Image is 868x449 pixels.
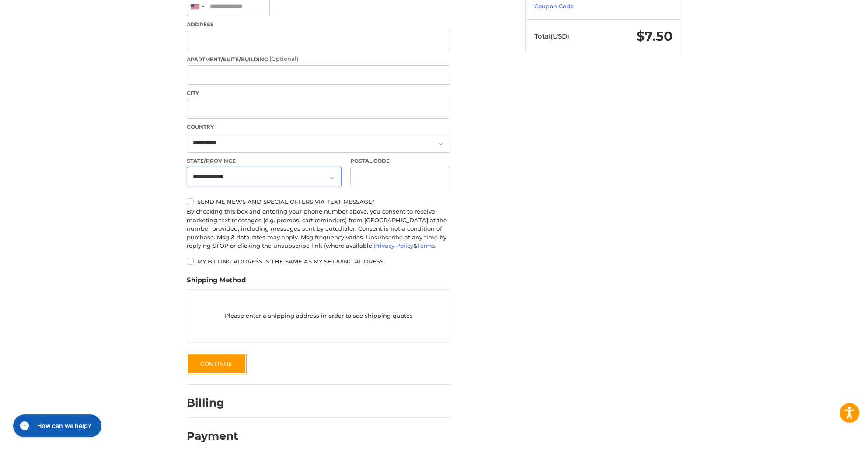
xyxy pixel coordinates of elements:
iframe: Gorgias live chat messenger [9,411,104,440]
label: Postal Code [350,157,451,165]
label: Apartment/Suite/Building [187,55,450,63]
label: My billing address is the same as my shipping address. [187,258,450,265]
h2: Payment [187,429,238,443]
span: Total (USD) [534,32,569,40]
button: Continue [187,354,246,374]
label: Address [187,21,450,28]
label: City [187,89,450,97]
legend: Shipping Method [187,275,246,289]
label: Send me news and special offers via text message* [187,198,450,205]
p: Please enter a shipping address in order to see shipping quotes [187,308,450,325]
h2: Billing [187,396,238,410]
span: $7.50 [636,28,673,44]
div: By checking this box and entering your phone number above, you consent to receive marketing text ... [187,207,450,250]
a: Coupon Code [534,3,574,10]
a: Terms [417,242,435,249]
small: (Optional) [269,55,298,62]
label: State/Province [187,157,342,165]
a: Privacy Policy [374,242,413,249]
label: Country [187,123,450,131]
